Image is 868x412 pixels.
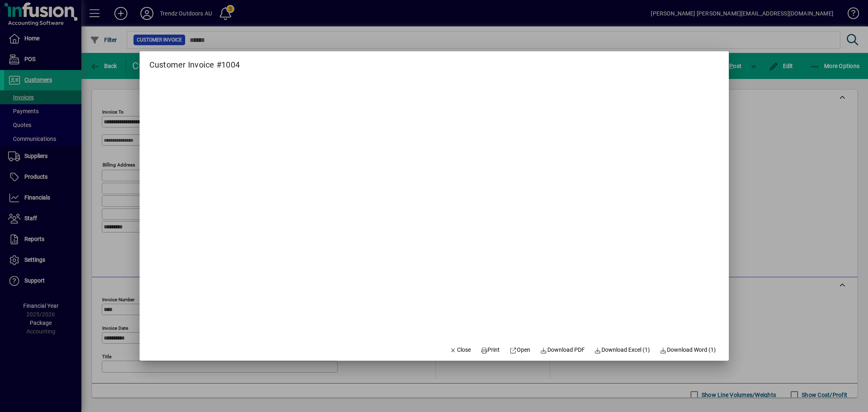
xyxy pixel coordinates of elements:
[510,346,531,354] span: Open
[481,346,500,354] span: Print
[507,343,534,357] a: Open
[477,343,503,357] button: Print
[656,343,719,357] button: Download Word (1)
[140,51,250,71] h2: Customer Invoice #1004
[446,343,474,357] button: Close
[540,346,585,354] span: Download PDF
[660,346,716,354] span: Download Word (1)
[591,343,654,357] button: Download Excel (1)
[595,346,650,354] span: Download Excel (1)
[537,343,588,357] a: Download PDF
[450,346,471,354] span: Close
